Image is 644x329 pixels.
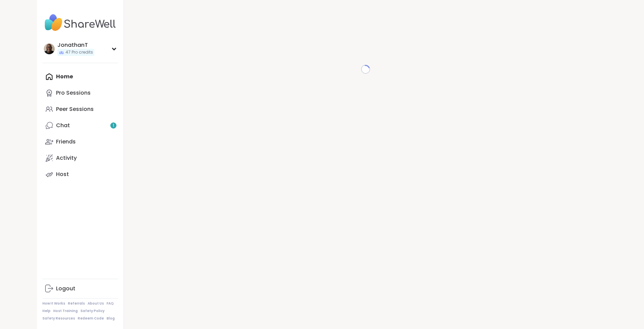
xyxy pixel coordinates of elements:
img: ShareWell Nav Logo [42,11,118,35]
a: Referrals [68,301,85,306]
a: Chat1 [42,117,118,134]
a: FAQ [107,301,114,306]
a: Logout [42,280,118,297]
a: Host [42,166,118,182]
a: Safety Resources [42,316,75,321]
a: Safety Policy [80,309,105,313]
img: JonathanT [44,43,55,54]
div: Friends [56,138,76,146]
a: Activity [42,150,118,166]
span: 1 [113,123,114,129]
a: Redeem Code [78,316,104,321]
a: Pro Sessions [42,85,118,101]
a: How It Works [42,301,65,306]
a: Help [42,309,51,313]
div: JonathanT [57,41,94,49]
div: Activity [56,154,77,162]
span: 47 Pro credits [66,50,93,55]
div: Peer Sessions [56,105,94,113]
a: About Us [88,301,104,306]
a: Peer Sessions [42,101,118,117]
a: Blog [107,316,115,321]
div: Pro Sessions [56,89,91,97]
a: Friends [42,134,118,150]
div: Chat [56,122,70,129]
div: Logout [56,285,75,292]
div: Host [56,171,69,178]
a: Host Training [53,309,78,313]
